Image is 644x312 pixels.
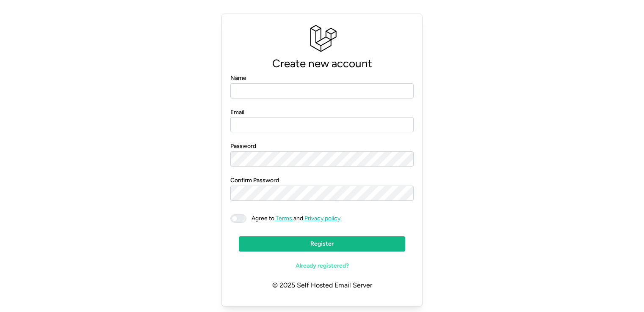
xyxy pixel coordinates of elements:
[230,176,279,185] label: Confirm Password
[296,259,349,273] span: Already registered?
[252,215,274,222] span: Agree to
[239,236,405,252] button: Register
[230,274,414,298] p: © 2025 Self Hosted Email Server
[310,237,334,251] span: Register
[274,215,293,222] a: Terms
[230,142,256,151] label: Password
[239,258,405,274] a: Already registered?
[230,74,246,83] label: Name
[230,108,244,117] label: Email
[246,214,340,223] span: and
[303,215,340,222] a: Privacy policy
[230,55,414,73] p: Create new account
